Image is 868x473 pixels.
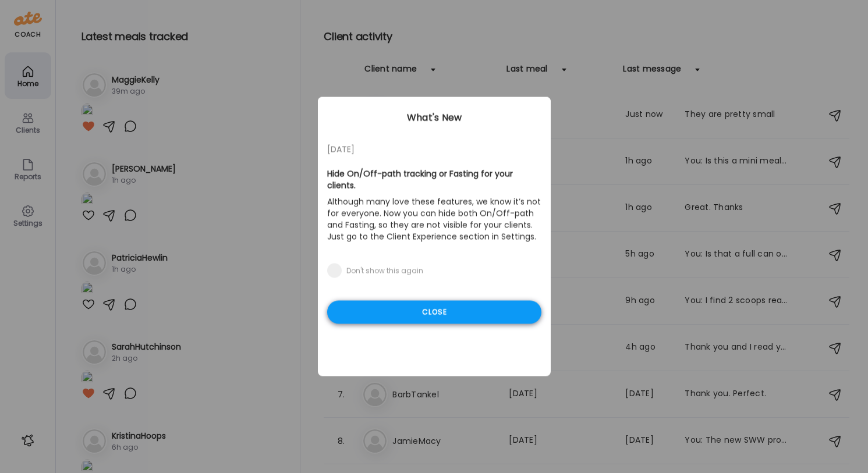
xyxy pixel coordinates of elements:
div: [DATE] [327,143,541,157]
div: Close [327,301,541,324]
div: Don't show this again [346,266,423,276]
div: What's New [318,111,551,125]
p: Although many love these features, we know it’s not for everyone. Now you can hide both On/Off-pa... [327,194,541,245]
b: Hide On/Off-path tracking or Fasting for your clients. [327,168,513,191]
